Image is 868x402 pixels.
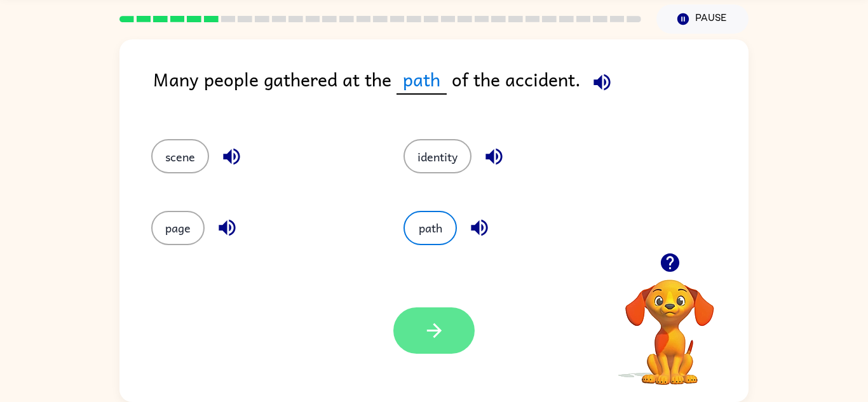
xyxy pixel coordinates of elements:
[403,139,471,173] button: identity
[606,260,733,387] video: Your browser must support playing .mp4 files to use Literably. Please try using another browser.
[403,211,457,245] button: path
[153,65,749,114] div: Many people gathered at the of the accident.
[151,211,205,245] button: page
[656,4,749,34] button: Pause
[397,65,447,95] span: path
[151,139,209,173] button: scene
